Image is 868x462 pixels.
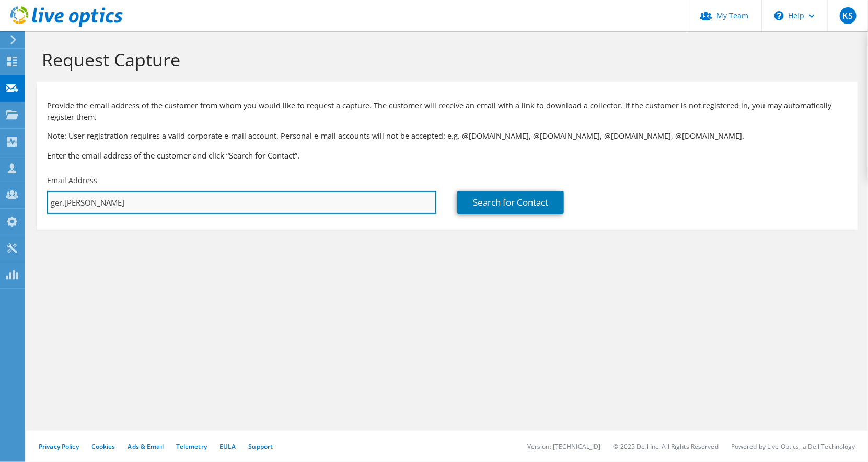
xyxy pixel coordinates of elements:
[47,100,847,123] p: Provide the email address of the customer from whom you would like to request a capture. The cust...
[219,442,236,451] a: EULA
[614,442,719,451] li: © 2025 Dell Inc. All Rights Reserved
[731,442,855,451] li: Powered by Live Optics, a Dell Technology
[457,191,564,214] a: Search for Contact
[774,11,784,20] svg: \n
[840,7,857,24] span: KS
[39,442,79,451] a: Privacy Policy
[47,130,847,142] p: Note: User registration requires a valid corporate e-mail account. Personal e-mail accounts will ...
[527,442,601,451] li: Version: [TECHNICAL_ID]
[47,175,97,186] label: Email Address
[248,442,273,451] a: Support
[176,442,207,451] a: Telemetry
[47,150,847,161] h3: Enter the email address of the customer and click “Search for Contact”.
[128,442,164,451] a: Ads & Email
[42,49,847,71] h1: Request Capture
[91,442,115,451] a: Cookies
